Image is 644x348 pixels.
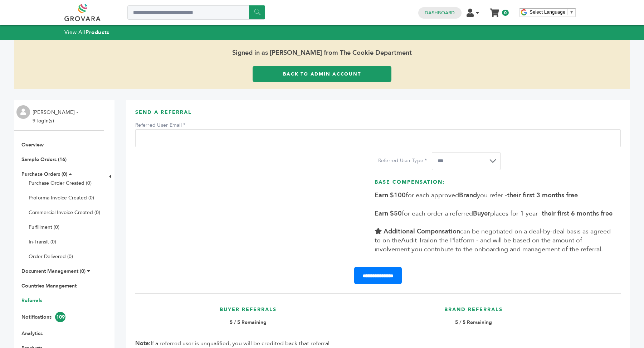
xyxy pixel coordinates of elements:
a: Notifications109 [21,314,65,320]
a: Commercial Invoice Created (0) [29,209,100,216]
b: Additional Compensation [384,227,460,236]
b: their first 3 months free [507,191,578,200]
b: Buyer [473,209,490,218]
label: Referred User Type [378,157,428,164]
a: Purchase Order Created (0) [29,180,92,187]
a: Sample Orders (16) [21,156,67,163]
span: for each approved you refer - for each order a referred places for 1 year - can be negotiated on ... [375,191,613,254]
h3: Base Compensation: [375,179,618,191]
span: Select Language [530,9,565,15]
h3: Buyer Referrals [139,306,357,319]
a: Countries Management [21,282,77,289]
span: ▼ [569,9,574,15]
h3: Send A Referral [135,109,621,121]
b: Earn $50 [375,209,402,218]
b: 5 / 5 Remaining [230,319,267,326]
a: View AllProducts [64,29,109,36]
a: Order Delivered (0) [29,253,73,260]
a: Select Language​ [530,9,574,15]
a: Dashboard [425,10,455,16]
b: Brand [459,191,477,200]
span: If a referred user is unqualified, you will be credited back that referral [135,339,330,347]
a: Purchase Orders (0) [21,171,67,178]
label: Referred User Email [135,122,185,129]
b: 5 / 5 Remaining [455,319,492,326]
a: Back to Admin Account [253,66,391,82]
strong: Products [86,29,109,36]
a: Overview [21,141,44,148]
a: In-Transit (0) [29,238,56,245]
span: 0 [502,10,509,16]
a: Analytics [21,330,43,337]
span: 109 [55,312,65,322]
li: [PERSON_NAME] - 9 login(s) [33,108,80,125]
input: Search a product or brand... [127,5,265,20]
u: Audit Trail [401,236,430,245]
h3: Brand Referrals [365,306,583,319]
b: Earn $100 [375,191,406,200]
span: Signed in as [PERSON_NAME] from The Cookie Department [14,40,630,66]
a: Proforma Invoice Created (0) [29,194,94,201]
a: Fulfillment (0) [29,224,59,231]
a: Referrals [21,297,42,304]
a: My Cart [491,6,499,14]
b: Note: [135,339,151,347]
a: Document Management (0) [21,268,86,275]
img: profile.png [16,105,30,119]
b: their first 6 months free [542,209,613,218]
